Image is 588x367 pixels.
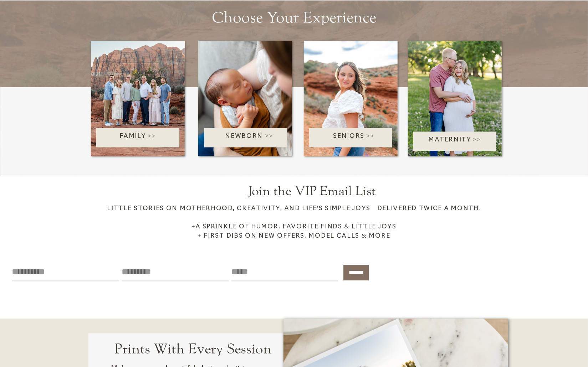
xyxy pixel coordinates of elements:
h2: Choose Your Experience [173,9,416,32]
h2: Prints With Every Session [103,342,284,359]
h2: Join the VIP Email List [155,184,469,199]
a: Maternity >> [410,135,500,147]
h3: Little stories on motherhood, creativity, and life's simple joys—delivered twice a month. +A spri... [80,204,508,258]
a: Seniors >> [309,132,399,143]
a: Newborn >> [204,132,294,143]
a: Family >> [87,132,189,143]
